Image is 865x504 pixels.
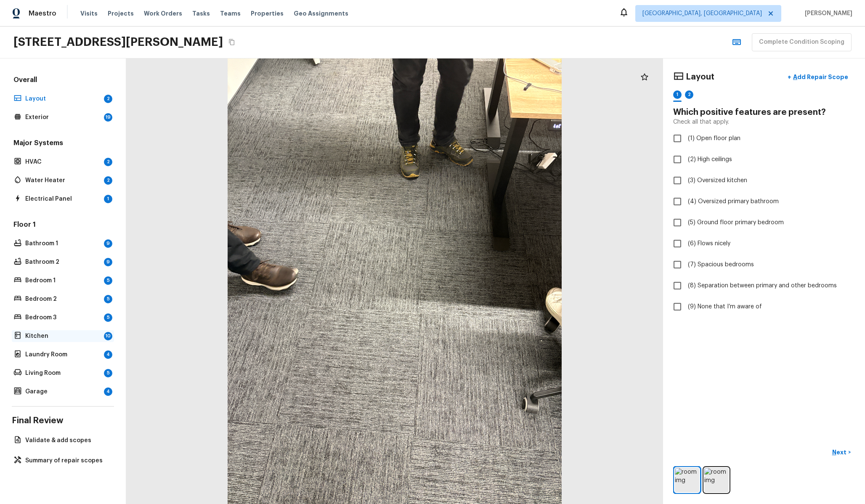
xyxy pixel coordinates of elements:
h4: Layout [686,72,714,82]
span: (1) Open floor plan [688,134,740,143]
div: 4 [104,350,112,359]
div: 1 [673,90,682,99]
p: Validate & add scopes [25,436,109,445]
button: Next> [828,446,855,459]
p: Water Heater [25,176,101,185]
div: 10 [104,332,112,340]
div: 4 [104,387,112,396]
p: Next [832,448,848,456]
span: (3) Oversized kitchen [688,176,747,185]
p: Garage [25,387,101,396]
span: Tasks [192,11,210,16]
p: Exterior [25,113,101,122]
button: +Add Repair Scope [781,69,855,86]
p: Layout [25,95,101,103]
h2: [STREET_ADDRESS][PERSON_NAME] [13,34,223,50]
div: 2 [104,95,112,103]
p: Bedroom 2 [25,295,101,303]
span: [GEOGRAPHIC_DATA], [GEOGRAPHIC_DATA] [642,9,762,18]
p: Bathroom 2 [25,258,101,266]
div: 1 [104,195,112,203]
span: (4) Oversized primary bathroom [688,197,779,206]
p: Kitchen [25,332,101,340]
button: Copy Address [226,37,237,48]
span: Projects [108,9,134,18]
div: 5 [104,313,112,322]
p: HVAC [25,158,101,166]
div: 19 [104,113,112,122]
span: Work Orders [144,9,182,18]
div: 2 [104,176,112,185]
p: Bedroom 1 [25,276,101,285]
span: Geo Assignments [294,9,348,18]
span: (9) None that I’m aware of [688,302,762,311]
h5: Floor 1 [12,220,114,231]
img: room img [704,468,729,492]
span: Properties [251,9,284,18]
p: Electrical Panel [25,195,101,203]
span: (5) Ground floor primary bedroom [688,218,784,227]
h4: Which positive features are present? [673,107,855,118]
div: 2 [685,90,693,99]
div: 2 [104,158,112,166]
div: 5 [104,295,112,303]
p: Laundry Room [25,350,101,359]
h4: Final Review [12,415,114,426]
span: (8) Separation between primary and other bedrooms [688,281,837,290]
div: 5 [104,276,112,285]
div: 5 [104,369,112,377]
span: [PERSON_NAME] [801,9,852,18]
span: Teams [220,9,241,18]
h5: Overall [12,75,114,86]
p: Bedroom 3 [25,313,101,322]
span: Maestro [29,9,56,18]
p: Add Repair Scope [791,73,848,81]
div: 9 [104,258,112,266]
span: (7) Spacious bedrooms [688,260,754,269]
span: (2) High ceilings [688,155,732,164]
div: 9 [104,239,112,248]
p: Living Room [25,369,101,377]
p: Summary of repair scopes [25,456,109,465]
p: Check all that apply. [673,118,729,126]
p: Bathroom 1 [25,239,101,248]
span: (6) Flows nicely [688,239,730,248]
span: Visits [80,9,98,18]
h5: Major Systems [12,138,114,149]
img: room img [675,468,699,492]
